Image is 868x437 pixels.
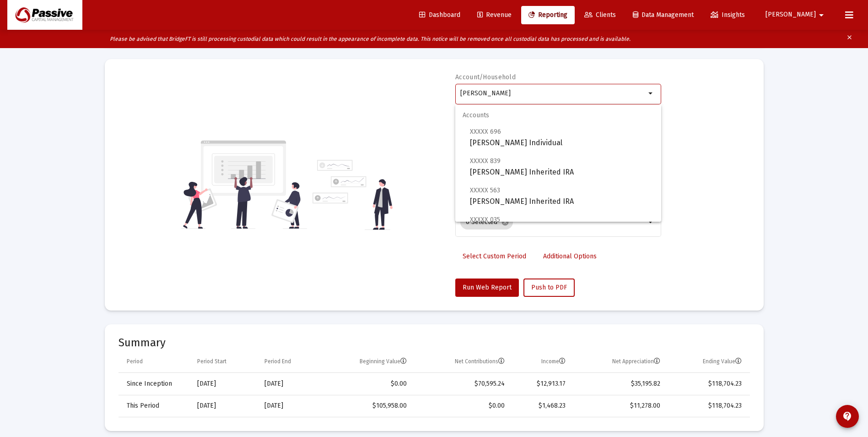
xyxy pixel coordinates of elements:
td: $118,704.23 [667,395,749,417]
div: Period [127,358,143,365]
div: [DATE] [264,379,315,388]
button: [PERSON_NAME] [755,5,838,24]
span: Select Custom Period [463,252,526,260]
label: Account/Household [455,73,516,81]
div: [DATE] [197,379,252,388]
div: Income [541,358,566,365]
div: Period End [264,358,291,365]
mat-icon: arrow_drop_down [816,6,827,24]
td: Column Net Contributions [413,351,511,373]
mat-icon: cancel [501,218,509,226]
td: Column Net Appreciation [572,351,667,373]
span: [PERSON_NAME] Inherited IRA [470,155,654,178]
td: $0.00 [322,373,413,395]
span: XXXXX 035 [470,216,500,224]
mat-card-title: Summary [119,338,750,347]
a: Dashboard [412,6,468,24]
span: Clients [584,11,616,19]
img: reporting-alt [313,160,393,230]
mat-icon: arrow_drop_down [646,217,657,228]
span: Insights [711,11,745,19]
div: [DATE] [197,401,252,410]
td: Column Period End [258,351,322,373]
td: $105,958.00 [322,395,413,417]
span: Reporting [528,11,567,19]
mat-icon: clear [846,32,853,46]
span: XXXXX 839 [470,157,501,165]
td: $0.00 [413,395,511,417]
div: Ending Value [703,358,742,365]
i: Please be advised that BridgeFT is still processing custodial data which could result in the appe... [110,36,631,42]
div: Period Start [197,358,226,365]
div: Net Appreciation [612,358,660,365]
img: Dashboard [14,6,75,24]
mat-icon: arrow_drop_down [646,88,657,99]
img: reporting [181,139,307,230]
span: Run Web Report [463,284,512,291]
span: Data Management [633,11,694,19]
td: Column Beginning Value [322,351,413,373]
span: Accounts [455,104,661,126]
td: Column Period [119,351,191,373]
span: Push to PDF [531,284,567,291]
mat-chip-list: Selection [460,213,646,231]
div: [DATE] [264,401,315,410]
span: [PERSON_NAME] Inherited IRA [470,185,654,207]
button: Run Web Report [455,279,519,297]
a: Insights [703,6,752,24]
span: Additional Options [543,252,597,260]
input: Search or select an account or household [460,90,646,97]
span: [PERSON_NAME] Individual [470,126,654,148]
span: XXXXX 696 [470,128,501,136]
td: Column Ending Value [667,351,749,373]
button: Push to PDF [523,279,575,297]
td: $70,595.24 [413,373,511,395]
td: $118,704.23 [667,373,749,395]
div: Data grid [119,351,750,417]
span: XXXXX 563 [470,186,500,194]
td: $1,468.23 [511,395,572,417]
div: Beginning Value [360,358,407,365]
div: Net Contributions [455,358,505,365]
td: $35,195.82 [572,373,667,395]
a: Clients [577,6,623,24]
a: Revenue [470,6,519,24]
td: Column Period Start [191,351,258,373]
span: Dashboard [419,11,460,19]
a: Reporting [521,6,575,24]
td: $11,278.00 [572,395,667,417]
span: Revenue [477,11,512,19]
td: $12,913.17 [511,373,572,395]
td: This Period [119,395,191,417]
mat-icon: contact_support [842,411,853,422]
span: [PERSON_NAME] [PERSON_NAME] [470,214,654,236]
span: [PERSON_NAME] [766,11,816,19]
td: Column Income [511,351,572,373]
td: Since Inception [119,373,191,395]
mat-chip: 6 Selected [460,215,513,229]
a: Data Management [625,6,701,24]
